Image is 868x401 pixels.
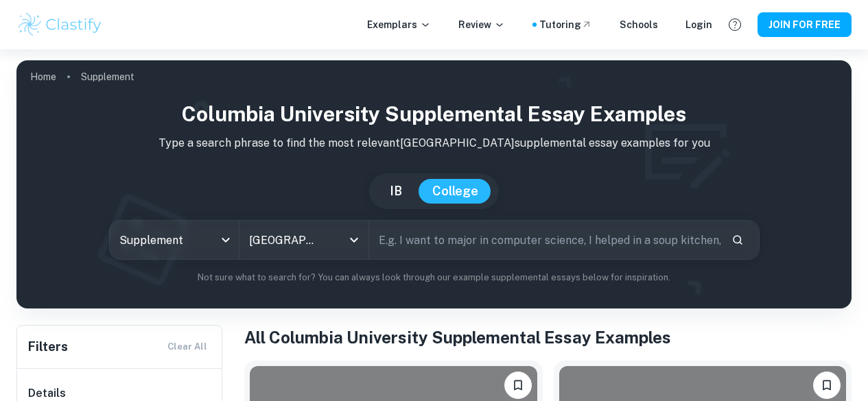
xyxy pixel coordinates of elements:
h6: Filters [28,337,68,356]
button: Open [344,230,364,250]
a: Tutoring [539,17,592,32]
img: Clastify logo [16,11,104,38]
p: Review [458,17,505,32]
a: Schools [620,17,658,32]
button: IB [376,179,416,204]
input: E.g. I want to major in computer science, I helped in a soup kitchen, I want to join the debate t... [369,221,720,259]
img: profile cover [16,60,852,308]
a: Login [685,17,712,32]
h1: All Columbia University Supplemental Essay Examples [244,325,852,350]
p: Not sure what to search for? You can always look through our example supplemental essays below fo... [27,271,841,284]
button: Help and Feedback [723,13,747,36]
p: Exemplars [367,17,431,32]
button: College [419,179,492,204]
h1: Columbia University Supplemental Essay Examples [27,99,841,130]
p: Supplement [81,69,134,84]
p: Type a search phrase to find the most relevant [GEOGRAPHIC_DATA] supplemental essay examples for you [27,135,841,151]
div: Supplement [110,221,239,259]
a: Home [30,67,56,86]
button: Please log in to bookmark exemplars [813,372,841,399]
button: Search [726,228,749,252]
button: Please log in to bookmark exemplars [504,372,532,399]
button: JOIN FOR FREE [758,12,852,37]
